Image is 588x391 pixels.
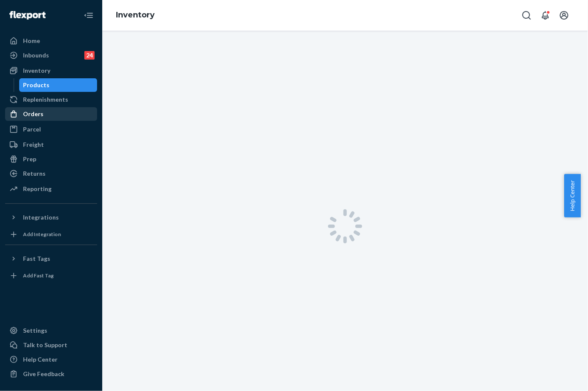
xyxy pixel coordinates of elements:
div: Add Fast Tag [23,272,54,279]
div: Returns [23,169,46,178]
a: Inventory [116,10,155,20]
a: Returns [5,167,97,180]
div: Products [23,81,50,89]
div: Inventory [23,66,50,75]
a: Prep [5,152,97,166]
div: Add Integration [23,231,61,238]
div: Reporting [23,185,52,193]
button: Fast Tags [5,252,97,265]
a: Add Fast Tag [5,269,97,283]
button: Give Feedback [5,367,97,381]
div: Home [23,37,40,45]
div: Prep [23,155,36,163]
button: Integrations [5,211,97,224]
button: Open account menu [556,7,573,24]
a: Settings [5,324,97,337]
a: Help Center [5,353,97,366]
a: Home [5,34,97,48]
div: Orders [23,110,43,118]
a: Add Integration [5,228,97,241]
a: Replenishments [5,93,97,106]
div: Give Feedback [23,370,64,378]
div: Inbounds [23,51,49,60]
a: Parcel [5,123,97,136]
a: Talk to Support [5,338,97,352]
a: Products [19,78,98,92]
div: Talk to Support [23,341,67,349]
ol: breadcrumbs [109,3,161,28]
a: Inventory [5,64,97,77]
div: 24 [84,51,95,60]
button: Close Navigation [80,7,97,24]
img: Flexport logo [9,11,46,20]
button: Open notifications [537,7,554,24]
div: Help Center [23,355,58,364]
a: Freight [5,138,97,151]
div: Parcel [23,125,41,134]
div: Replenishments [23,95,68,104]
div: Freight [23,140,44,149]
a: Inbounds24 [5,49,97,62]
a: Orders [5,107,97,121]
a: Reporting [5,182,97,196]
div: Settings [23,326,47,335]
button: Open Search Box [518,7,535,24]
button: Help Center [564,174,581,217]
div: Integrations [23,213,59,222]
div: Fast Tags [23,254,50,263]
